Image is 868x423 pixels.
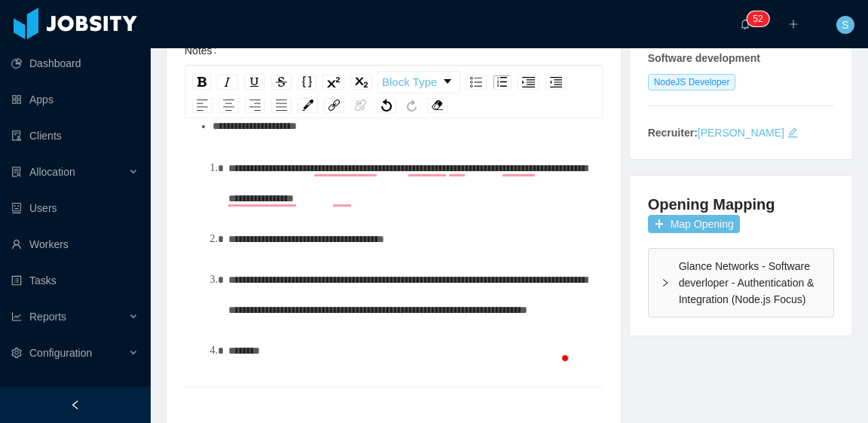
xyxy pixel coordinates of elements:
[11,121,139,151] a: icon: auditClients
[322,75,344,90] div: Superscript
[661,278,670,287] i: icon: right
[321,98,374,113] div: rdw-link-control
[185,44,222,57] label: Notes
[649,249,833,317] div: icon: rightGlance Networks - Software deverloper - Authentication & Integration (Node.js Focus)
[493,75,512,90] div: Ordered
[11,193,139,223] a: icon: robotUsers
[192,75,211,90] div: Bold
[382,67,437,97] span: Block Type
[189,71,375,93] div: rdw-inline-control
[219,98,239,113] div: Center
[740,19,750,29] i: icon: bell
[424,98,451,113] div: rdw-remove-control
[648,215,740,233] button: icon: plusMap Opening
[546,75,567,90] div: Outdent
[698,127,784,139] a: [PERSON_NAME]
[185,66,603,386] div: rdw-wrapper
[271,75,292,90] div: Strikethrough
[375,71,463,93] div: rdw-block-control
[350,75,372,90] div: Subscript
[758,11,763,26] p: 2
[466,75,487,90] div: Unordered
[787,127,798,138] i: icon: edit
[11,348,22,358] i: icon: setting
[298,75,316,90] div: Monospace
[244,75,265,90] div: Underline
[29,311,66,323] span: Reports
[518,75,539,90] div: Indent
[295,98,321,113] div: rdw-color-picker
[648,127,698,139] strong: Recruiter:
[11,229,139,259] a: icon: userWorkers
[463,71,570,93] div: rdw-list-control
[648,74,736,90] span: NodeJS Developer
[402,98,421,113] div: Redo
[189,98,295,113] div: rdw-textalign-control
[245,98,265,113] div: Right
[788,19,799,29] i: icon: plus
[377,98,396,113] div: Undo
[11,167,22,177] i: icon: solution
[753,11,758,26] p: 5
[271,98,292,113] div: Justify
[11,311,22,322] i: icon: line-chart
[192,98,212,113] div: Left
[648,52,760,64] strong: Software development
[842,16,848,34] span: S
[29,347,92,359] span: Configuration
[324,98,344,113] div: Link
[747,11,769,26] sup: 52
[11,48,139,78] a: icon: pie-chartDashboard
[197,111,591,375] div: To enrich screen reader interactions, please activate Accessibility in Grammarly extension settings
[350,98,371,113] div: Unlink
[374,98,424,113] div: rdw-history-control
[377,71,460,93] div: rdw-dropdown
[427,98,448,113] div: Remove
[185,66,603,118] div: rdw-toolbar
[11,265,139,296] a: icon: profileTasks
[217,75,238,90] div: Italic
[378,72,460,93] a: Block Type
[11,84,139,115] a: icon: appstoreApps
[648,194,775,215] h4: Opening Mapping
[29,166,75,178] span: Allocation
